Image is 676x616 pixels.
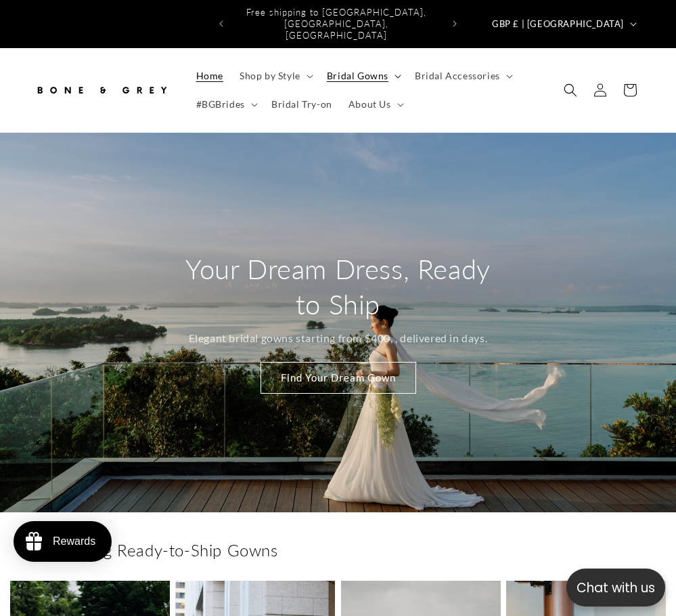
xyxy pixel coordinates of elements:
h2: Bestselling Ready-to-Ship Gowns [34,539,642,560]
p: Chat with us [566,578,665,598]
img: Bone and Grey Bridal [34,75,169,105]
span: Bridal Accessories [415,70,500,82]
span: Bridal Try-on [271,98,332,110]
span: About Us [348,98,391,110]
span: GBP £ | [GEOGRAPHIC_DATA] [492,18,624,31]
span: Home [196,70,223,82]
button: Next announcement [440,11,470,37]
p: Elegant bridal gowns starting from $400, , delivered in days. [189,329,488,348]
span: Bridal Gowns [327,70,388,82]
summary: Search [556,75,585,105]
summary: #BGBrides [188,90,263,119]
button: Previous announcement [206,11,236,37]
h2: Your Dream Dress, Ready to Ship [177,251,499,322]
div: Rewards [53,535,95,548]
a: Bone and Grey Bridal [29,70,175,110]
summary: Bridal Accessories [407,62,518,90]
summary: Bridal Gowns [319,62,407,90]
a: Home [188,62,231,90]
span: Free shipping to [GEOGRAPHIC_DATA], [GEOGRAPHIC_DATA], [GEOGRAPHIC_DATA] [246,7,426,41]
span: Shop by Style [240,70,300,82]
span: #BGBrides [196,98,245,110]
a: Find Your Dream Gown [261,362,416,394]
a: Bridal Try-on [263,90,340,119]
summary: Shop by Style [231,62,319,90]
button: Open chatbox [566,569,665,607]
button: GBP £ | [GEOGRAPHIC_DATA] [484,11,642,37]
summary: About Us [340,90,409,119]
